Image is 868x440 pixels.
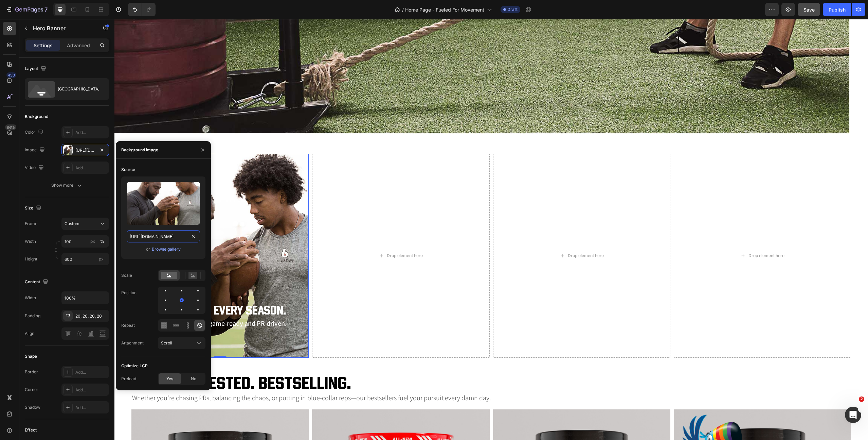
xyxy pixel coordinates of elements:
[3,3,51,16] button: 7
[127,230,200,242] input: https://example.com/image.jpg
[25,179,109,191] button: Show more
[17,356,737,372] h2: Trusted. Tested. Bestselling.
[61,253,109,265] input: px
[146,245,150,253] span: or
[25,163,45,172] div: Video
[151,246,181,253] button: Browse gallery
[25,353,37,359] div: Shape
[75,130,107,136] div: Add...
[25,128,45,137] div: Color
[44,5,48,14] p: 7
[51,182,83,189] div: Show more
[507,6,518,13] span: Draft
[845,407,861,423] iframe: Intercom live chat
[152,246,181,252] div: Browse gallery
[128,3,156,16] div: Undo/Redo
[272,234,308,239] div: Drop element here
[127,182,200,225] img: preview-image
[25,295,36,301] div: Width
[121,290,137,296] div: Position
[25,404,40,410] div: Shadow
[25,331,34,337] div: Align
[25,64,48,73] div: Layout
[18,375,736,383] p: Whether you’re chasing PRs, balancing the chaos, or putting in blue-collar reps—our bestsellers f...
[634,234,670,239] div: Drop element here
[121,376,136,382] div: Preload
[803,7,815,13] span: Save
[25,369,38,375] div: Border
[121,272,132,278] div: Scale
[25,427,37,433] div: Effect
[114,19,868,440] iframe: Design area
[75,313,107,319] div: 20, 20, 20, 20
[405,6,484,13] span: Home Page - Fueled For Movement
[90,238,95,244] div: px
[25,221,37,227] label: Frame
[5,124,16,130] div: Beta
[61,218,109,230] button: Custom
[75,405,107,411] div: Add...
[121,167,135,173] div: Source
[6,72,16,78] div: 450
[25,146,46,155] div: Image
[166,376,173,382] span: Yes
[25,256,37,262] label: Height
[829,6,846,13] div: Publish
[67,42,90,49] p: Advanced
[98,237,106,246] button: px
[25,114,48,120] div: Background
[823,3,851,16] button: Publish
[25,238,36,244] label: Width
[25,387,38,393] div: Corner
[121,322,135,328] div: Repeat
[161,340,172,345] span: Scroll
[158,337,205,349] button: Scroll
[121,147,158,153] div: Background image
[33,24,91,32] p: Hero Banner
[453,234,489,239] div: Drop element here
[191,376,196,382] span: No
[99,256,104,261] span: px
[65,221,79,227] span: Custom
[89,237,97,246] button: %
[121,363,148,369] div: Optimize LCP
[34,42,53,49] p: Settings
[100,238,104,244] div: %
[75,165,107,171] div: Add...
[25,313,40,319] div: Padding
[62,292,109,304] input: Auto
[75,387,107,393] div: Add...
[61,235,109,248] input: px%
[859,396,864,402] span: 2
[25,204,43,213] div: Size
[25,277,50,287] div: Content
[58,81,99,97] div: [GEOGRAPHIC_DATA]
[75,369,107,375] div: Add...
[798,3,820,16] button: Save
[121,340,144,346] div: Attachment
[402,6,404,13] span: /
[75,147,95,153] div: [URL][DOMAIN_NAME]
